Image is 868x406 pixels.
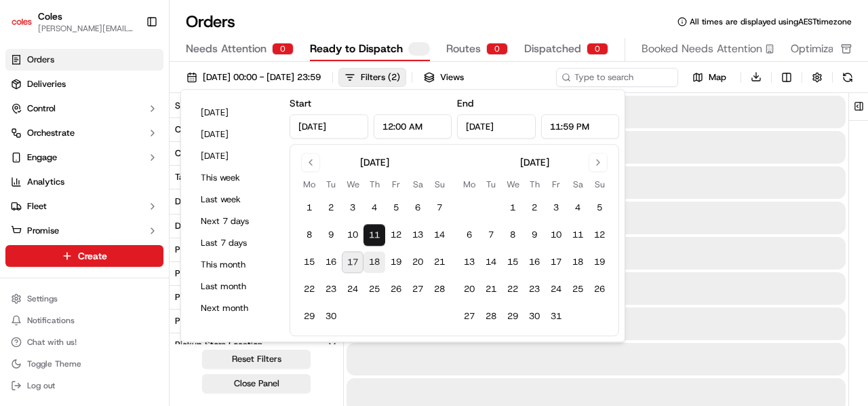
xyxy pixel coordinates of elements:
[195,103,276,122] button: [DATE]
[78,249,107,263] span: Create
[320,279,342,301] button: 23
[709,71,726,84] span: Map
[109,191,223,215] a: 💻API Documentation
[320,306,342,328] button: 30
[363,198,385,219] button: 4
[175,100,197,112] div: State
[480,306,502,328] button: 28
[195,125,276,144] button: [DATE]
[524,225,545,246] button: 9
[320,198,342,219] button: 2
[684,69,735,86] button: Map
[480,252,502,274] button: 14
[458,177,480,191] th: Monday
[520,155,549,169] div: [DATE]
[195,299,276,318] button: Next month
[290,114,368,139] input: Date
[545,198,567,219] button: 3
[458,252,480,274] button: 13
[170,262,343,285] button: Pickup Business Name
[5,122,163,144] button: Orchestrate
[480,279,502,301] button: 21
[385,225,407,246] button: 12
[320,252,342,274] button: 16
[524,252,545,274] button: 16
[342,279,363,301] button: 24
[385,252,407,274] button: 19
[170,215,343,238] button: Dispatch Strategy
[567,177,589,191] th: Saturday
[38,10,62,23] button: Coles
[175,315,248,327] div: Pickup Last Name
[5,73,163,95] a: Deliveries
[502,225,524,246] button: 8
[524,306,545,328] button: 30
[690,16,852,27] span: All times are displayed using AEST timezone
[589,198,610,219] button: 5
[429,177,450,191] th: Sunday
[502,252,524,274] button: 15
[175,147,222,160] div: Creation By
[360,155,389,169] div: [DATE]
[374,114,452,139] input: Time
[14,198,24,208] div: 📗
[342,225,363,246] button: 10
[195,234,276,253] button: Last 7 days
[27,176,64,188] span: Analytics
[298,306,320,328] button: 29
[27,358,81,369] span: Toggle Theme
[298,252,320,274] button: 15
[96,229,164,240] a: Powered byPylon
[5,5,140,38] button: ColesColes[PERSON_NAME][EMAIL_ADDRESS][PERSON_NAME][PERSON_NAME][DOMAIN_NAME]
[407,252,429,274] button: 20
[556,68,678,87] input: Type to search
[502,306,524,328] button: 29
[407,198,429,219] button: 6
[202,350,311,369] button: Reset Filters
[418,68,470,87] button: Views
[195,147,276,166] button: [DATE]
[175,220,249,232] div: Dispatch Strategy
[14,13,41,40] img: Nash
[429,225,450,246] button: 14
[175,171,193,183] div: Tags
[320,177,342,191] th: Tuesday
[385,198,407,219] button: 5
[5,196,163,217] button: Fleet
[170,310,343,333] button: Pickup Last Name
[5,333,163,352] button: Chat with us!
[231,133,247,149] button: Start new chat
[589,279,610,301] button: 26
[567,252,589,274] button: 18
[27,54,54,66] span: Orders
[363,177,385,191] th: Thursday
[38,23,135,34] button: [PERSON_NAME][EMAIL_ADDRESS][PERSON_NAME][PERSON_NAME][DOMAIN_NAME]
[5,147,163,168] button: Engage
[46,143,172,153] div: We're available if you need us!
[186,41,267,57] span: Needs Attention
[298,198,320,219] button: 1
[175,244,237,256] div: Pickup Address
[298,177,320,191] th: Monday
[27,127,75,139] span: Orchestrate
[545,225,567,246] button: 10
[135,229,164,240] span: Pylon
[429,279,450,301] button: 28
[5,311,163,330] button: Notifications
[545,306,567,328] button: 31
[170,142,343,165] button: Creation By
[5,98,163,119] button: Control
[27,196,104,210] span: Knowledge Base
[457,97,473,109] label: End
[545,279,567,301] button: 24
[175,267,265,280] div: Pickup Business Name
[272,43,294,55] div: 0
[480,177,502,191] th: Tuesday
[589,177,610,191] th: Sunday
[524,198,545,219] button: 2
[524,177,545,191] th: Thursday
[301,153,320,172] button: Go to previous month
[5,49,163,71] a: Orders
[567,225,589,246] button: 11
[298,225,320,246] button: 8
